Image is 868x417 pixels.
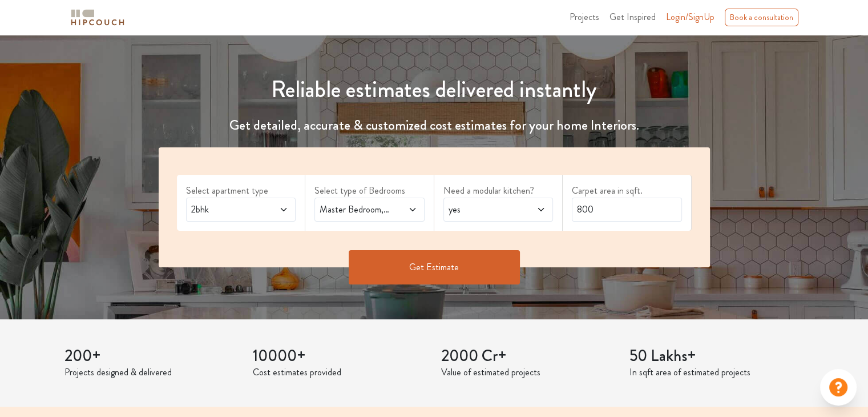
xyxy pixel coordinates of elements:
[629,366,804,379] p: In sqft area of estimated projects
[349,250,520,284] button: Get Estimate
[609,10,656,23] span: Get Inspired
[446,203,521,216] span: yes
[64,347,239,366] h3: 200+
[725,9,798,26] div: Book a consultation
[186,184,296,198] label: Select apartment type
[314,184,425,198] label: Select type of Bedrooms
[441,366,616,379] p: Value of estimated projects
[253,366,427,379] p: Cost estimates provided
[152,117,717,134] h4: Get detailed, accurate & customized cost estimates for your home Interiors.
[152,76,717,103] h1: Reliable estimates delivered instantly
[570,10,599,23] span: Projects
[253,347,427,366] h3: 10000+
[441,347,616,366] h3: 2000 Cr+
[666,10,714,23] span: Login/SignUp
[443,184,554,198] label: Need a modular kitchen?
[64,366,239,379] p: Projects designed & delivered
[69,7,126,27] img: logo-horizontal.svg
[69,5,126,30] span: logo-horizontal.svg
[317,203,392,216] span: Master Bedroom,Parents
[629,347,804,366] h3: 50 Lakhs+
[189,203,264,216] span: 2bhk
[572,184,682,198] label: Carpet area in sqft.
[572,198,682,222] input: Enter area sqft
